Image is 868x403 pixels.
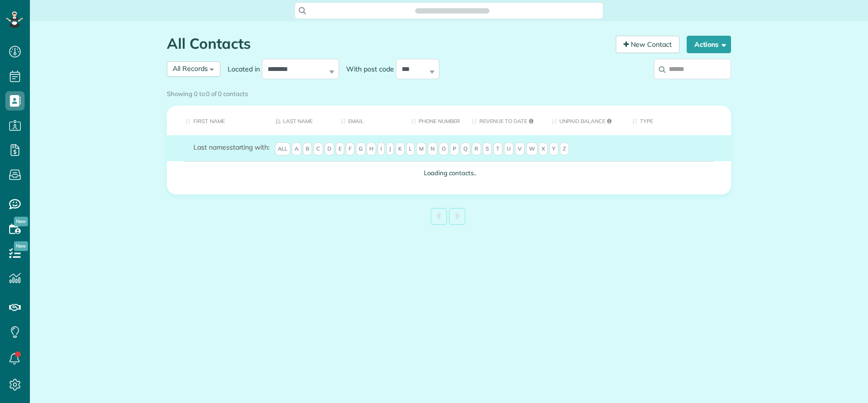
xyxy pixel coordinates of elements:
th: Revenue to Date: activate to sort column ascending [464,106,544,135]
span: T [493,142,502,156]
span: D [325,142,334,156]
span: N [428,142,437,156]
span: Last names [193,143,230,152]
span: E [336,142,344,156]
span: Search ZenMaid… [425,6,479,15]
span: W [526,142,538,156]
span: X [539,142,548,156]
span: All [275,142,290,156]
span: Z [560,142,569,156]
th: Last Name: activate to sort column descending [268,106,334,135]
label: starting with: [193,142,270,152]
label: Located in [220,64,262,74]
h1: All Contacts [167,36,609,52]
th: Phone number: activate to sort column ascending [404,106,464,135]
span: F [346,142,354,156]
span: Y [549,142,558,156]
span: V [515,142,525,156]
span: H [366,142,376,156]
span: S [483,142,492,156]
span: I [378,142,385,156]
th: Unpaid Balance: activate to sort column ascending [544,106,625,135]
span: C [313,142,323,156]
span: L [406,142,415,156]
span: O [439,142,448,156]
span: A [292,142,301,156]
label: With post code [339,64,396,74]
a: New Contact [616,36,679,53]
div: Showing 0 to 0 of 0 contacts [167,85,731,98]
span: All Records [173,64,208,73]
span: U [504,142,514,156]
span: K [395,142,405,156]
th: First Name: activate to sort column ascending [167,106,268,135]
td: Loading contacts.. [167,161,731,185]
span: Q [461,142,470,156]
span: B [303,142,312,156]
th: Email: activate to sort column ascending [333,106,404,135]
th: Type: activate to sort column ascending [625,106,731,135]
span: New [14,217,28,226]
span: G [356,142,366,156]
span: J [386,142,394,156]
span: P [450,142,459,156]
span: R [472,142,481,156]
span: New [14,241,28,251]
span: M [416,142,426,156]
button: Actions [687,36,731,53]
